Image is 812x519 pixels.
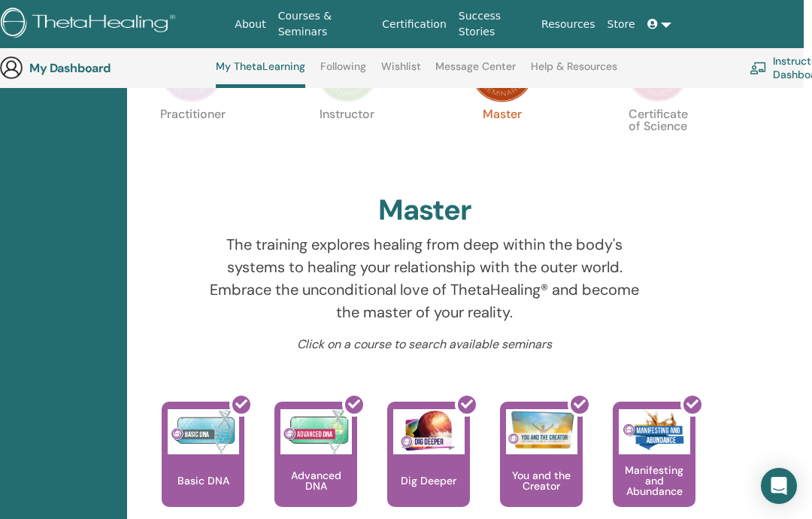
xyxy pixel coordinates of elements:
[201,233,649,323] p: The training explores healing from deep within the body's systems to healing your relationship wi...
[376,11,452,38] a: Certification
[160,108,223,171] p: Practitioner
[453,2,535,46] a: Success Stories
[750,62,767,74] img: chalkboard-teacher.svg
[274,470,357,491] p: Advanced DNA
[535,11,601,38] a: Resources
[393,409,465,454] img: Dig Deeper
[378,193,471,228] h2: Master
[619,409,690,454] img: Manifesting and Abundance
[506,409,577,451] img: You and the Creator
[1,8,180,41] img: logo.png
[280,409,352,454] img: Advanced DNA
[229,11,271,38] a: About
[613,465,695,496] p: Manifesting and Abundance
[272,2,377,46] a: Courses & Seminars
[168,409,239,454] img: Basic DNA
[29,61,180,75] h3: My Dashboard
[531,60,617,84] a: Help & Resources
[761,468,797,504] div: Open Intercom Messenger
[316,108,379,171] p: Instructor
[626,108,689,171] p: Certificate of Science
[601,11,641,38] a: Store
[500,470,583,491] p: You and the Creator
[201,335,649,354] p: Click on a course to search available seminars
[435,60,516,84] a: Message Center
[216,60,305,88] a: My ThetaLearning
[395,475,462,486] p: Dig Deeper
[320,60,366,84] a: Following
[381,60,421,84] a: Wishlist
[471,108,534,171] p: Master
